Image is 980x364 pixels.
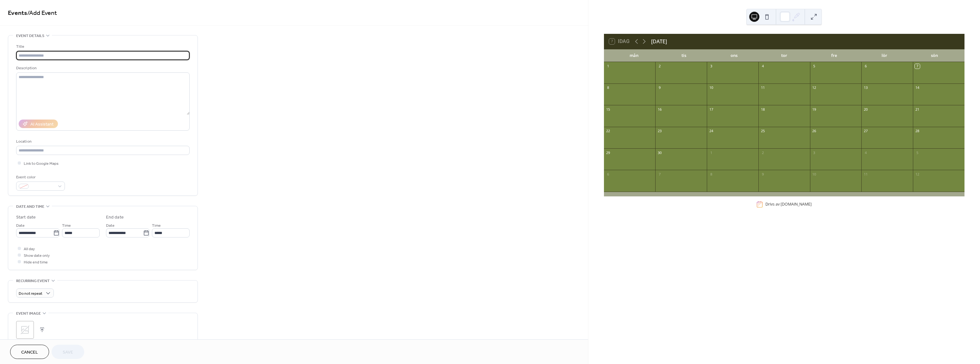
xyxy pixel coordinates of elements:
[62,222,71,229] span: Time
[709,107,713,112] div: 17
[863,85,868,90] div: 13
[24,160,59,167] span: Link to Google Maps
[16,321,34,339] div: ;
[859,49,909,62] div: lör
[760,85,765,90] div: 11
[863,107,868,112] div: 20
[915,64,920,69] div: 7
[915,85,920,90] div: 14
[16,278,50,284] span: Recurring event
[709,49,759,62] div: ons
[21,349,38,356] span: Cancel
[606,64,611,69] div: 1
[659,49,709,62] div: tis
[709,64,713,69] div: 3
[16,65,188,71] div: Description
[760,64,765,69] div: 4
[8,7,27,19] a: Events
[606,85,611,90] div: 8
[863,150,868,155] div: 4
[765,202,812,207] div: Drivs av
[812,107,817,112] div: 19
[812,64,817,69] div: 5
[915,150,920,155] div: 5
[709,172,713,176] div: 8
[863,172,868,176] div: 11
[759,49,809,62] div: tor
[760,107,765,112] div: 18
[909,49,959,62] div: sön
[10,345,49,359] button: Cancel
[24,246,35,252] span: All day
[657,85,662,90] div: 9
[152,222,161,229] span: Time
[606,129,611,133] div: 22
[812,129,817,133] div: 26
[106,222,115,229] span: Date
[16,310,41,317] span: Event image
[809,49,859,62] div: fre
[709,150,713,155] div: 1
[606,150,611,155] div: 29
[812,172,817,176] div: 10
[24,252,50,259] span: Show date only
[106,214,124,221] div: End date
[657,64,662,69] div: 2
[760,129,765,133] div: 25
[915,129,920,133] div: 28
[915,172,920,176] div: 12
[812,150,817,155] div: 3
[760,172,765,176] div: 9
[651,38,667,45] div: [DATE]
[760,150,765,155] div: 2
[609,49,659,62] div: mån
[657,150,662,155] div: 30
[863,129,868,133] div: 27
[16,174,64,181] div: Event color
[16,138,188,145] div: Location
[812,85,817,90] div: 12
[19,290,42,297] span: Do not repeat
[16,33,44,39] span: Event details
[709,85,713,90] div: 10
[16,222,25,229] span: Date
[16,203,44,210] span: Date and time
[781,202,812,207] a: [DOMAIN_NAME]
[16,43,188,50] div: Title
[863,64,868,69] div: 6
[657,172,662,176] div: 7
[915,107,920,112] div: 21
[27,7,57,19] span: / Add Event
[16,214,36,221] div: Start date
[606,172,611,176] div: 6
[657,129,662,133] div: 23
[709,129,713,133] div: 24
[24,259,48,266] span: Hide end time
[657,107,662,112] div: 16
[606,107,611,112] div: 15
